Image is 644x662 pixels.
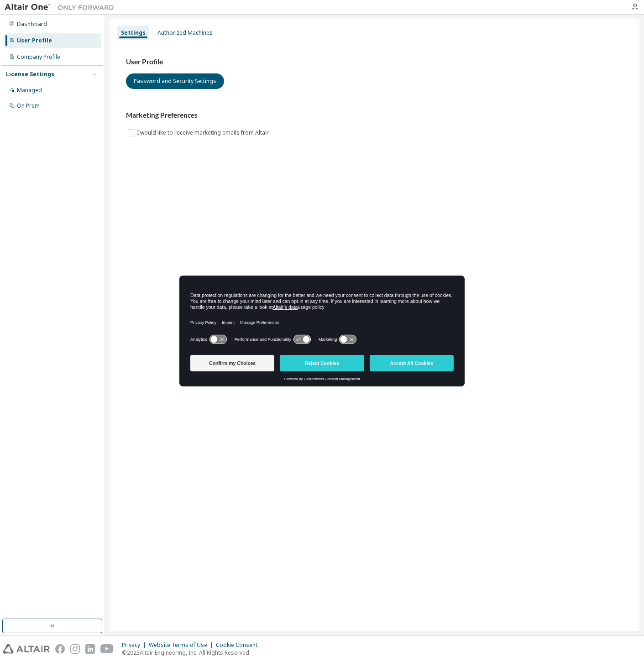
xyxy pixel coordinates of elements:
[85,644,95,654] img: linkedin.svg
[17,87,42,94] div: Managed
[149,641,216,649] div: Website Terms of Use
[17,21,47,28] div: Dashboard
[157,29,213,36] div: Authorized Machines
[126,57,623,67] h3: User Profile
[100,644,114,654] img: youtube.svg
[17,102,40,109] div: On Prem
[5,3,119,12] img: Altair One
[17,53,60,61] div: Company Profile
[121,29,146,36] div: Settings
[216,641,263,649] div: Cookie Consent
[70,644,80,654] img: instagram.svg
[3,644,50,654] img: altair_logo.svg
[126,111,623,120] h3: Marketing Preferences
[17,37,52,44] div: User Profile
[126,73,224,89] button: Password and Security Settings
[137,127,271,138] label: I would like to receive marketing emails from Altair
[122,649,263,657] p: © 2025 Altair Engineering, Inc. All Rights Reserved.
[6,71,54,78] div: License Settings
[122,641,149,649] div: Privacy
[55,644,65,654] img: facebook.svg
